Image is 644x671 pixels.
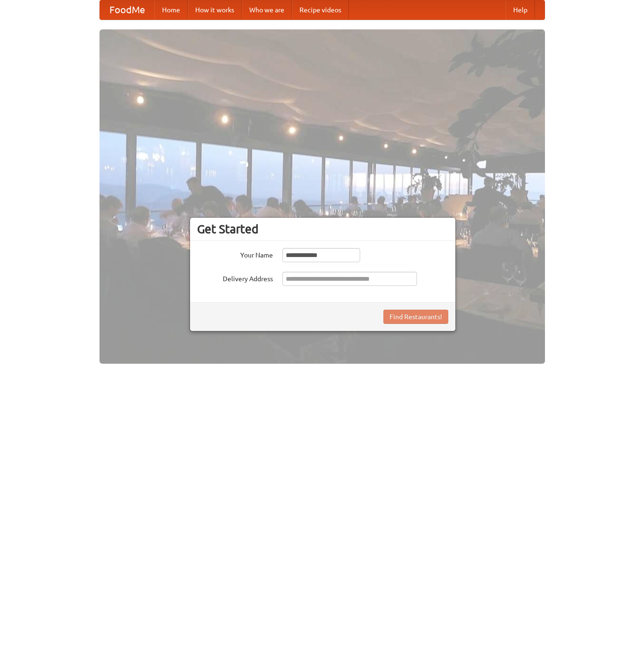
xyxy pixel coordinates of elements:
[197,272,273,284] label: Delivery Address
[188,0,242,19] a: How it works
[100,0,154,19] a: FoodMe
[154,0,188,19] a: Home
[506,0,535,19] a: Help
[383,310,448,324] button: Find Restaurants!
[242,0,292,19] a: Who we are
[292,0,349,19] a: Recipe videos
[197,222,448,236] h3: Get Started
[197,248,273,260] label: Your Name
